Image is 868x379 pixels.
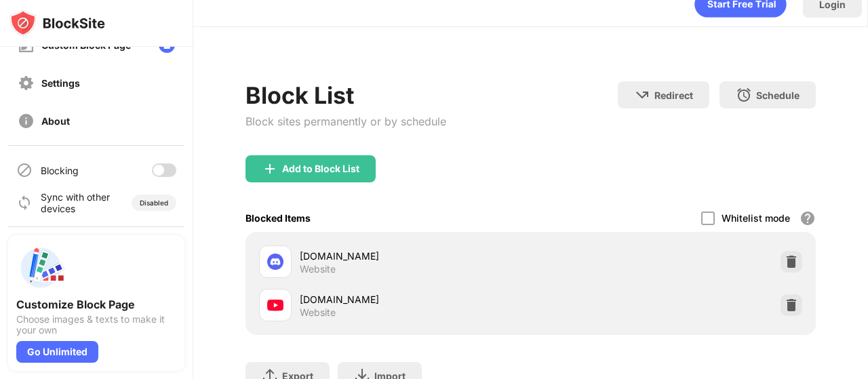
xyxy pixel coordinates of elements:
[16,341,98,363] div: Go Unlimited
[722,212,790,224] div: Whitelist mode
[300,306,336,319] div: Website
[16,162,33,178] img: blocking-icon.svg
[18,75,35,92] img: settings-off.svg
[267,254,283,270] img: favicons
[245,115,446,128] div: Block sites permanently or by schedule
[245,81,446,109] div: Block List
[18,113,35,129] img: about-off.svg
[267,297,283,313] img: favicons
[16,195,33,211] img: sync-icon.svg
[300,292,531,306] div: [DOMAIN_NAME]
[300,263,336,275] div: Website
[282,163,359,174] div: Add to Block List
[140,199,168,207] div: Disabled
[16,314,176,336] div: Choose images & texts to make it your own
[41,165,79,176] div: Blocking
[245,212,311,224] div: Blocked Items
[16,298,176,311] div: Customize Block Page
[9,9,105,37] img: logo-blocksite.svg
[756,89,800,101] div: Schedule
[41,77,80,89] div: Settings
[41,39,131,51] div: Custom Block Page
[41,115,70,127] div: About
[41,191,111,214] div: Sync with other devices
[16,243,65,292] img: push-custom-page.svg
[654,89,693,101] div: Redirect
[300,249,531,263] div: [DOMAIN_NAME]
